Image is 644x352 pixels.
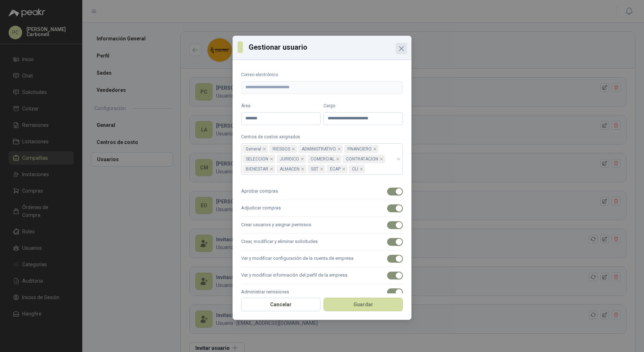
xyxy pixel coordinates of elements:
button: Adjudicar compras [387,204,403,212]
span: FINANCIERO [344,145,379,153]
span: ADMINISTRATIVO [298,145,343,153]
label: Adjudicar compras [241,200,403,217]
span: close [373,147,377,151]
span: SST [311,165,318,173]
span: ECAP [327,165,347,173]
label: Ver y modificar información del perfil de la empresa [241,267,403,284]
span: close [337,147,341,151]
span: SELECCION [246,155,268,163]
button: Crear usuarios y asignar permisos [387,221,403,229]
span: close [270,167,273,171]
span: BIENESTAR [243,165,275,173]
button: Ver y modificar información del perfil de la empresa [387,272,403,279]
span: General [246,145,261,153]
span: SELECCION [243,155,275,163]
span: close [270,157,273,161]
span: FINANCIERO [347,145,372,153]
label: Cargo [323,103,403,109]
span: RIESGOS [269,145,297,153]
label: Ver y modificar configuración de la cuenta de empresa [241,251,403,267]
span: close [342,167,346,171]
label: Área [241,103,321,109]
span: ECAP [330,165,341,173]
label: Administrar remisiones [241,284,403,301]
button: Cancelar [241,298,321,311]
span: close [336,157,340,161]
span: JURIDICO [277,155,306,163]
button: Aprobar compras [387,188,403,195]
span: close [301,157,304,161]
span: BIENESTAR [246,165,268,173]
span: close [360,167,363,171]
span: ALMACEN [280,165,299,173]
span: General [243,145,268,153]
label: Centros de costos asignados [241,134,403,140]
span: SST [308,165,325,173]
span: close [292,147,295,151]
span: CONTRATACION [346,155,378,163]
span: ALMACEN [277,165,306,173]
h3: Gestionar usuario [249,42,406,53]
span: CLI [352,165,358,173]
button: Guardar [323,298,403,311]
label: Crear usuarios y asignar permisos [241,217,403,234]
span: close [320,167,323,171]
button: Ver y modificar configuración de la cuenta de empresa [387,255,403,263]
span: JURIDICO [280,155,299,163]
span: RIESGOS [273,145,290,153]
span: close [263,147,266,151]
span: CLI [349,165,365,173]
label: Crear, modificar y eliminar solicitudes [241,234,403,251]
button: Crear, modificar y eliminar solicitudes [387,238,403,246]
label: Correo electrónico [241,71,403,78]
span: COMERCIAL [307,155,341,163]
span: close [380,157,383,161]
button: Close [396,43,407,54]
span: CONTRATACION [343,155,385,163]
label: Aprobar compras [241,183,403,200]
span: close [301,167,304,171]
span: COMERCIAL [311,155,335,163]
span: ADMINISTRATIVO [302,145,336,153]
button: Administrar remisiones [387,288,403,296]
